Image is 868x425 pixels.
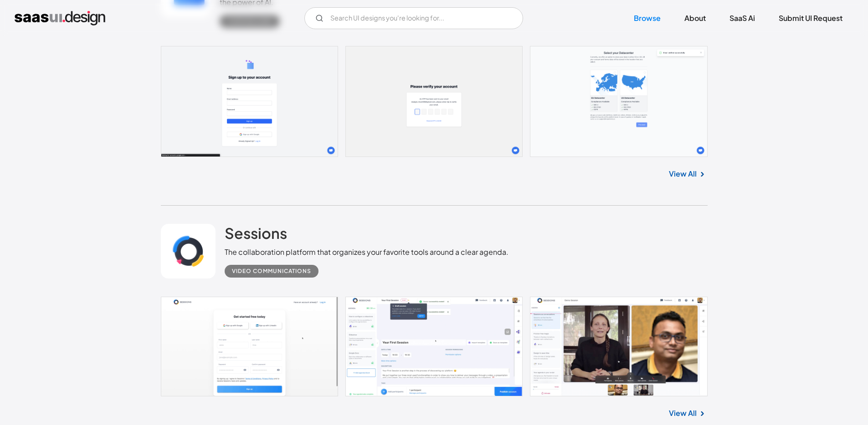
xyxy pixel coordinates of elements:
a: SaaS Ai [719,8,766,28]
a: About [673,8,717,28]
div: The collaboration platform that organizes your favorite tools around a clear agenda. [225,247,508,258]
a: View All [669,408,697,419]
h2: Sessions [225,224,287,242]
a: View All [669,168,697,179]
a: Sessions [225,224,287,247]
div: Video Communications [232,266,311,277]
input: Search UI designs you're looking for... [304,7,523,29]
a: Submit UI Request [768,8,853,28]
a: home [15,11,105,25]
form: Email Form [304,7,523,29]
a: Browse [623,8,672,28]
